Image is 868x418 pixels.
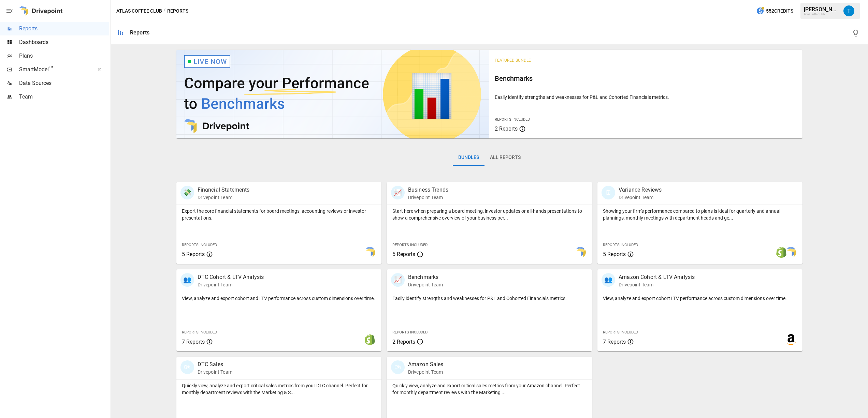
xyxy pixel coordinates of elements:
div: / [163,7,166,15]
p: Export the core financial statements for board meetings, accounting reviews or investor presentat... [182,208,376,221]
div: 📈 [391,186,405,199]
img: smart model [364,247,375,258]
button: Atlas Coffee Club [116,7,162,15]
div: 👥 [602,273,615,287]
p: Drivepoint Team [619,194,662,201]
p: View, analyze and export cohort and LTV performance across custom dimensions over time. [182,295,376,302]
img: shopify [776,247,787,258]
span: Reports [19,25,109,33]
span: Team [19,93,109,101]
span: 7 Reports [603,339,626,345]
span: Reports Included [603,330,638,334]
span: 2 Reports [495,125,518,132]
button: Tyler Hines [839,1,858,20]
div: 💸 [180,186,194,199]
div: Atlas Coffee Club [804,13,839,16]
p: Quickly view, analyze and export critical sales metrics from your Amazon channel. Perfect for mon... [392,382,587,396]
p: View, analyze and export cohort LTV performance across custom dimensions over time. [603,295,797,302]
p: Showing your firm's performance compared to plans is ideal for quarterly and annual plannings, mo... [603,208,797,221]
p: Drivepoint Team [198,194,250,201]
span: Reports Included [182,243,217,247]
div: Reports [130,29,149,36]
span: 5 Reports [392,251,415,257]
p: Business Trends [408,186,448,194]
span: 552 Credits [766,7,793,15]
div: 👥 [180,273,194,287]
span: Featured Bundle [495,58,531,63]
span: SmartModel [19,65,90,74]
span: Reports Included [603,243,638,247]
div: 🛍 [180,360,194,374]
div: 📈 [391,273,405,287]
img: video thumbnail [176,50,490,138]
p: Financial Statements [198,186,250,194]
p: Amazon Cohort & LTV Analysis [619,273,695,281]
img: smart model [785,247,796,258]
span: Reports Included [495,117,530,122]
span: Plans [19,52,109,60]
div: 🗓 [602,186,615,199]
div: 🛍 [391,360,405,374]
span: 5 Reports [182,251,205,257]
button: All Reports [484,149,526,166]
img: Tyler Hines [843,5,854,16]
p: Drivepoint Team [408,194,448,201]
p: DTC Sales [198,360,232,369]
p: Easily identify strengths and weaknesses for P&L and Cohorted Financials metrics. [495,94,797,101]
img: shopify [364,334,375,345]
p: DTC Cohort & LTV Analysis [198,273,264,281]
span: 5 Reports [603,251,626,257]
span: Reports Included [392,243,428,247]
span: Data Sources [19,79,109,87]
p: Start here when preparing a board meeting, investor updates or all-hands presentations to show a ... [392,208,587,221]
p: Drivepoint Team [198,281,264,288]
img: amazon [785,334,796,345]
span: ™ [49,64,54,73]
span: Reports Included [182,330,217,334]
h6: Benchmarks [495,73,797,84]
p: Easily identify strengths and weaknesses for P&L and Cohorted Financials metrics. [392,295,587,302]
p: Quickly view, analyze and export critical sales metrics from your DTC channel. Perfect for monthl... [182,382,376,396]
span: 2 Reports [392,339,415,345]
p: Drivepoint Team [198,369,232,375]
p: Drivepoint Team [619,281,695,288]
span: Dashboards [19,38,109,46]
p: Drivepoint Team [408,369,444,375]
p: Amazon Sales [408,360,444,369]
button: 552Credits [753,5,796,17]
p: Benchmarks [408,273,443,281]
span: Reports Included [392,330,428,334]
img: smart model [575,247,586,258]
p: Variance Reviews [619,186,662,194]
span: 7 Reports [182,339,205,345]
p: Drivepoint Team [408,281,443,288]
div: [PERSON_NAME] [804,6,839,13]
button: Bundles [453,149,484,166]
